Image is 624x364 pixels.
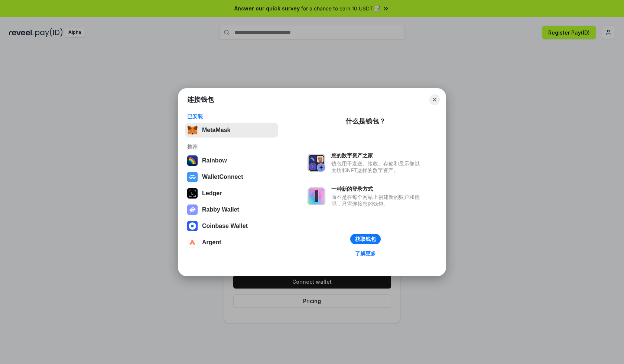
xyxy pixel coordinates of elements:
[345,117,386,126] div: 什么是钱包？
[308,154,325,172] img: svg+xml,%3Csvg%20xmlns%3D%22http%3A%2F%2Fwww.w3.org%2F2000%2Fsvg%22%20fill%3D%22none%22%20viewBox...
[202,174,243,180] div: WalletConnect
[187,155,198,166] img: svg+xml,%3Csvg%20width%3D%22120%22%20height%3D%22120%22%20viewBox%3D%220%200%20120%20120%22%20fil...
[185,186,278,201] button: Ledger
[185,202,278,217] button: Rabby Wallet
[187,221,198,231] img: svg+xml,%3Csvg%20width%3D%2228%22%20height%3D%2228%22%20viewBox%3D%220%200%2028%2028%22%20fill%3D...
[429,94,440,105] button: Close
[185,235,278,250] button: Argent
[187,95,214,104] h1: 连接钱包
[308,187,325,205] img: svg+xml,%3Csvg%20xmlns%3D%22http%3A%2F%2Fwww.w3.org%2F2000%2Fsvg%22%20fill%3D%22none%22%20viewBox...
[187,172,198,182] img: svg+xml,%3Csvg%20width%3D%2228%22%20height%3D%2228%22%20viewBox%3D%220%200%2028%2028%22%20fill%3D...
[187,237,198,248] img: svg+xml,%3Csvg%20width%3D%2228%22%20height%3D%2228%22%20viewBox%3D%220%200%2028%2028%22%20fill%3D...
[185,219,278,233] button: Coinbase Wallet
[331,160,423,174] div: 钱包用于发送、接收、存储和显示像以太坊和NFT这样的数字资产。
[187,144,276,150] div: 推荐
[202,223,248,229] div: Coinbase Wallet
[187,113,276,120] div: 已安装
[331,194,423,207] div: 而不是在每个网站上创建新的账户和密码，只需连接您的钱包。
[202,239,221,246] div: Argent
[351,249,380,258] a: 了解更多
[185,153,278,168] button: Rainbow
[202,206,239,213] div: Rabby Wallet
[331,152,423,159] div: 您的数字资产之家
[187,125,198,135] img: svg+xml,%3Csvg%20fill%3D%22none%22%20height%3D%2233%22%20viewBox%3D%220%200%2035%2033%22%20width%...
[350,234,381,244] button: 获取钱包
[202,190,222,197] div: Ledger
[187,204,198,215] img: svg+xml,%3Csvg%20xmlns%3D%22http%3A%2F%2Fwww.w3.org%2F2000%2Fsvg%22%20fill%3D%22none%22%20viewBox...
[202,157,227,164] div: Rainbow
[202,127,230,133] div: MetaMask
[331,186,423,192] div: 一种新的登录方式
[187,188,198,199] img: svg+xml,%3Csvg%20xmlns%3D%22http%3A%2F%2Fwww.w3.org%2F2000%2Fsvg%22%20width%3D%2228%22%20height%3...
[185,170,278,184] button: WalletConnect
[185,123,278,138] button: MetaMask
[355,236,376,242] div: 获取钱包
[355,250,376,257] div: 了解更多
